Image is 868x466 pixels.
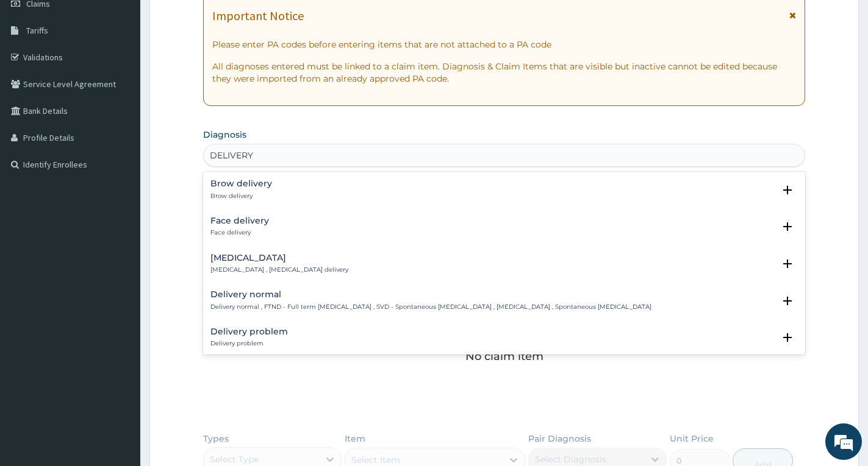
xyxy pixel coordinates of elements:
h4: Delivery problem [210,327,288,336]
h4: Brow delivery [210,179,272,188]
i: open select status [780,183,795,197]
p: Delivery normal , FTND - Full term [MEDICAL_DATA] , SVD - Spontaneous [MEDICAL_DATA] , [MEDICAL_D... [210,303,651,311]
h4: [MEDICAL_DATA] [210,253,348,263]
textarea: Type your message and hit 'Enter' [6,333,232,375]
h4: Delivery normal [210,290,651,299]
i: open select status [780,294,795,308]
p: Brow delivery [210,192,272,200]
div: Chat with us now [63,68,205,84]
span: Tariffs [26,25,48,36]
i: open select status [780,219,795,234]
p: [MEDICAL_DATA] , [MEDICAL_DATA] delivery [210,266,348,274]
span: We're online! [71,154,168,277]
h4: Face delivery [210,216,269,225]
p: Please enter PA codes before entering items that are not attached to a PA code [212,38,796,51]
p: Face delivery [210,228,269,237]
p: All diagnoses entered must be linked to a claim item. Diagnosis & Claim Items that are visible bu... [212,60,796,85]
p: Delivery problem [210,339,288,348]
h1: Important Notice [212,9,304,23]
div: Minimize live chat window [200,6,229,35]
label: Diagnosis [203,129,246,141]
i: open select status [780,330,795,345]
p: No claim item [465,350,543,362]
i: open select status [780,256,795,271]
img: d_794563401_company_1708531726252_794563401 [23,61,49,91]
